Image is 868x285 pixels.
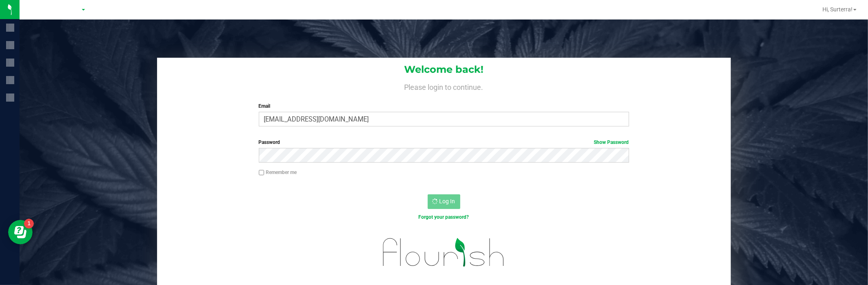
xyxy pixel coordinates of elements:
[259,170,265,176] input: Remember me
[157,64,731,75] h1: Welcome back!
[24,219,34,228] iframe: Resource center unread badge
[372,229,516,275] img: flourish_logo.svg
[259,139,280,145] span: Password
[157,81,731,91] h4: Please login to continue.
[259,169,297,176] label: Remember me
[259,102,629,110] label: Email
[594,139,629,145] a: Show Password
[439,198,455,205] span: Log In
[822,6,853,13] span: Hi, Surterra!
[419,214,469,220] a: Forgot your password?
[8,220,33,244] iframe: Resource center
[428,194,460,209] button: Log In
